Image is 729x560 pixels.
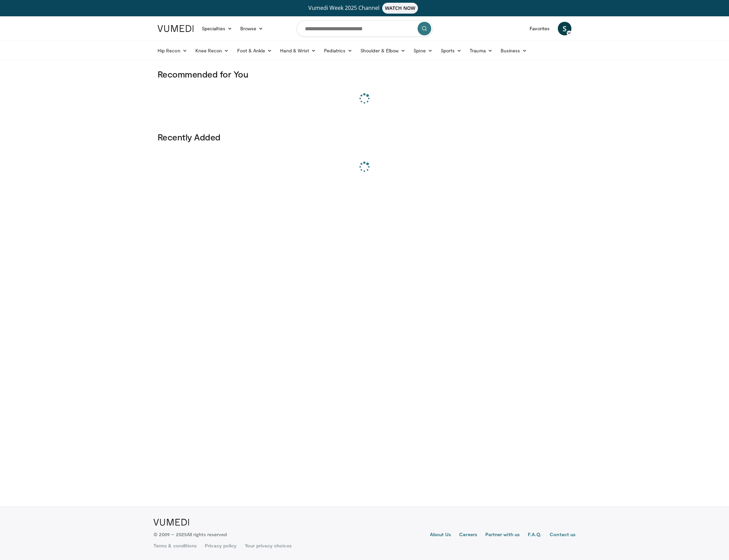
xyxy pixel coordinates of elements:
a: Knee Recon [191,44,233,57]
h3: Recommended for You [158,69,571,80]
a: Partner with us [485,531,520,539]
a: Vumedi Week 2025 ChannelWATCH NOW [159,3,570,14]
a: Favorites [525,22,554,35]
a: Sports [437,44,466,57]
a: Spine [409,44,436,57]
a: S [558,22,571,35]
a: Your privacy choices [245,542,291,549]
a: Foot & Ankle [233,44,276,57]
a: Business [497,44,531,57]
p: © 2009 – 2025 [153,531,227,538]
a: Specialties [198,22,236,35]
a: Pediatrics [320,44,356,57]
a: Browse [236,22,268,35]
a: Contact us [550,531,576,539]
a: Trauma [466,44,497,57]
img: VuMedi Logo [153,519,189,526]
span: WATCH NOW [382,3,418,14]
img: VuMedi Logo [158,25,194,32]
a: About Us [430,531,451,539]
a: F.A.Q. [528,531,541,539]
span: All rights reserved [187,531,227,537]
a: Privacy policy [205,542,237,549]
a: Terms & conditions [153,542,197,549]
a: Hip Recon [153,44,191,57]
a: Careers [459,531,477,539]
h3: Recently Added [158,132,571,142]
a: Hand & Wrist [276,44,320,57]
input: Search topics, interventions [296,20,433,37]
a: Shoulder & Elbow [356,44,409,57]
